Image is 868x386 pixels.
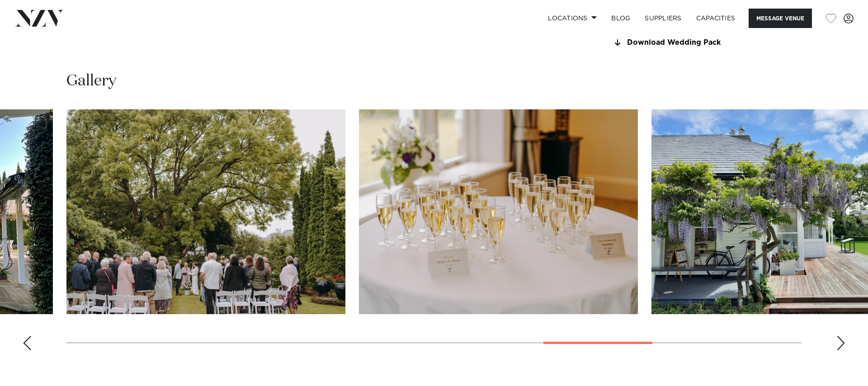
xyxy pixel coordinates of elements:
a: BLOG [604,9,637,28]
swiper-slide: 12 / 17 [66,109,345,314]
a: Locations [541,9,604,28]
a: SUPPLIERS [637,9,689,28]
a: Download Wedding Pack [612,39,759,47]
button: Message Venue [749,9,812,28]
img: nzv-logo.png [14,10,64,26]
a: Capacities [689,9,743,28]
h2: Gallery [66,71,116,91]
swiper-slide: 13 / 17 [359,109,638,314]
